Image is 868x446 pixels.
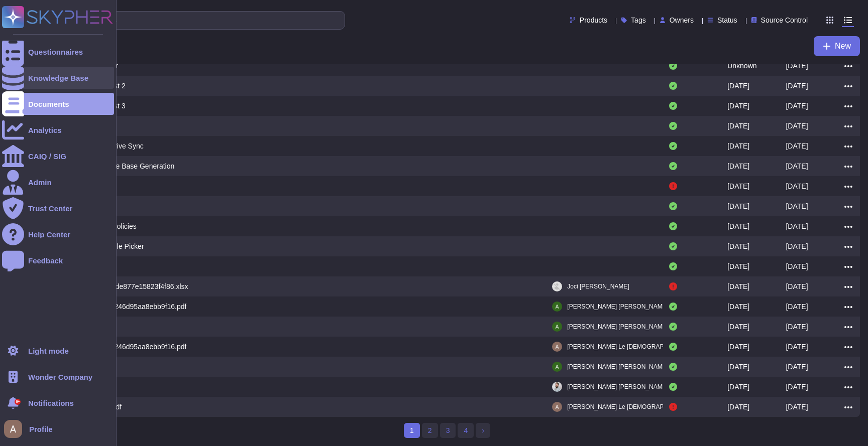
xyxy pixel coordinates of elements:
[727,281,749,291] div: [DATE]
[28,74,88,82] div: Knowledge Base
[15,399,21,405] div: 9+
[440,423,456,438] a: 3
[28,179,52,186] div: Admin
[28,373,92,381] span: Wonder Company
[727,342,749,352] div: [DATE]
[631,17,646,24] span: Tags
[727,382,749,392] div: [DATE]
[786,221,808,231] div: [DATE]
[28,100,69,108] div: Documents
[567,322,668,332] span: [PERSON_NAME] [PERSON_NAME]
[727,261,749,271] div: [DATE]
[786,181,808,191] div: [DATE]
[727,402,749,412] div: [DATE]
[28,231,70,238] div: Help Center
[482,426,484,434] span: ›
[727,181,749,191] div: [DATE]
[727,101,749,111] div: [DATE]
[761,17,808,24] span: Source Control
[786,121,808,131] div: [DATE]
[727,201,749,211] div: [DATE]
[786,281,808,291] div: [DATE]
[28,347,69,355] div: Light mode
[814,36,860,56] button: New
[786,241,808,251] div: [DATE]
[786,342,808,352] div: [DATE]
[552,402,562,412] img: user
[2,119,114,141] a: Analytics
[2,67,114,89] a: Knowledge Base
[727,241,749,251] div: [DATE]
[28,153,66,160] div: CAIQ / SIG
[786,81,808,91] div: [DATE]
[567,281,629,291] span: Joci [PERSON_NAME]
[786,61,808,71] div: [DATE]
[580,17,607,24] span: Products
[422,423,438,438] a: 2
[4,420,22,438] img: user
[727,322,749,332] div: [DATE]
[552,322,562,332] img: user
[786,322,808,332] div: [DATE]
[552,362,562,372] img: user
[727,302,749,312] div: [DATE]
[404,423,420,438] span: 1
[786,101,808,111] div: [DATE]
[2,223,114,245] a: Help Center
[458,423,474,438] a: 4
[2,93,114,115] a: Documents
[727,81,749,91] div: [DATE]
[28,205,72,212] div: Trust Center
[85,281,188,291] div: 60cc5a82de877e15823f4f86.xlsx
[552,382,562,392] img: user
[2,197,114,219] a: Trust Center
[727,221,749,231] div: [DATE]
[2,418,29,440] button: user
[29,425,53,433] span: Profile
[567,302,668,312] span: [PERSON_NAME] [PERSON_NAME]
[786,302,808,312] div: [DATE]
[727,121,749,131] div: [DATE]
[786,201,808,211] div: [DATE]
[2,249,114,271] a: Feedback
[717,17,737,24] span: Status
[28,48,83,56] div: Questionnaires
[670,17,694,24] span: Owners
[552,281,562,291] img: user
[85,342,186,352] div: 64b033fd246d95aa8ebb9f16.pdf
[2,41,114,63] a: Questionnaires
[28,399,74,407] span: Notifications
[786,161,808,171] div: [DATE]
[40,12,345,29] input: Search by keywords
[567,382,668,392] span: [PERSON_NAME] [PERSON_NAME]
[727,362,749,372] div: [DATE]
[727,61,756,71] div: Unknown
[28,257,63,264] div: Feedback
[552,342,562,352] img: user
[786,141,808,151] div: [DATE]
[85,161,174,171] div: Knowledge Base Generation
[2,145,114,167] a: CAIQ / SIG
[552,302,562,312] img: user
[786,382,808,392] div: [DATE]
[567,402,694,412] span: [PERSON_NAME] Le [DEMOGRAPHIC_DATA]
[28,126,62,134] div: Analytics
[567,342,694,352] span: [PERSON_NAME] Le [DEMOGRAPHIC_DATA]
[2,171,114,193] a: Admin
[85,302,186,312] div: 64b033fd246d95aa8ebb9f16.pdf
[727,141,749,151] div: [DATE]
[786,362,808,372] div: [DATE]
[727,161,749,171] div: [DATE]
[786,261,808,271] div: [DATE]
[835,42,851,50] span: New
[567,362,668,372] span: [PERSON_NAME] [PERSON_NAME]
[786,402,808,412] div: [DATE]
